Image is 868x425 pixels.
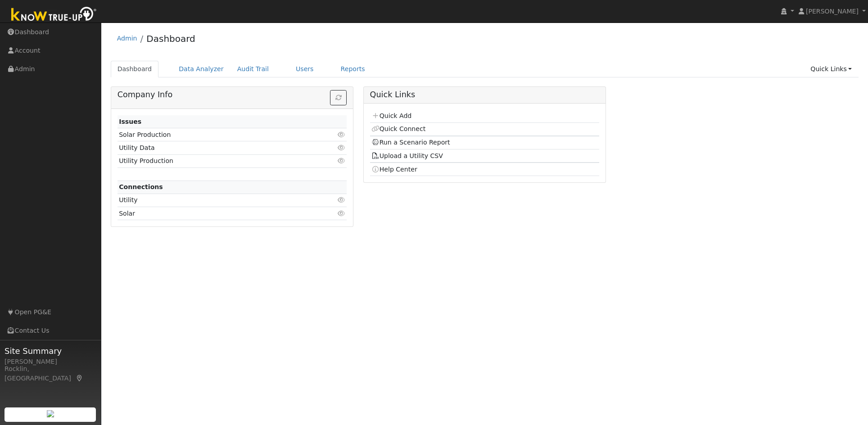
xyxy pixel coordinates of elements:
td: Utility Data [118,141,310,154]
div: Rocklin, [GEOGRAPHIC_DATA] [5,364,96,383]
i: Click to view [337,145,345,151]
a: Quick Add [371,112,411,119]
a: Run a Scenario Report [371,139,450,146]
a: Quick Connect [371,125,425,132]
a: Map [76,375,84,382]
td: Solar [118,207,310,220]
h5: Company Info [118,90,347,99]
i: Click to view [337,197,345,203]
i: Click to view [337,158,345,164]
span: [PERSON_NAME] [806,8,859,15]
a: Data Analyzer [172,61,231,77]
a: Dashboard [146,33,195,44]
i: Click to view [337,131,345,138]
td: Solar Production [118,128,310,141]
td: Utility Production [118,154,310,167]
a: Reports [334,61,372,77]
img: Know True-Up [7,5,101,25]
a: Dashboard [111,61,159,77]
strong: Connections [119,183,163,190]
span: Site Summary [5,345,96,357]
a: Audit Trail [231,61,276,77]
a: Help Center [371,166,417,173]
strong: Issues [119,118,141,125]
div: [PERSON_NAME] [5,357,96,366]
td: Utility [118,194,310,207]
a: Users [289,61,321,77]
i: Click to view [337,210,345,217]
a: Upload a Utility CSV [371,152,443,159]
a: Admin [117,35,137,42]
a: Quick Links [804,61,859,77]
h5: Quick Links [370,90,600,99]
img: retrieve [47,410,54,417]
